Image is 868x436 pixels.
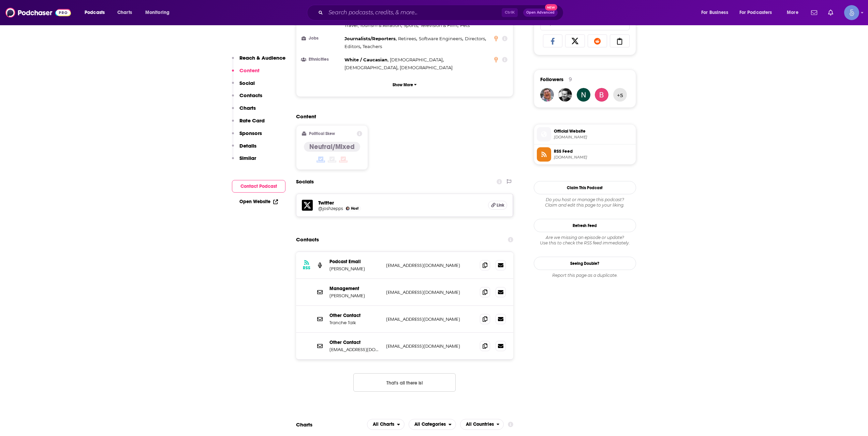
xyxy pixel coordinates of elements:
[497,202,504,208] span: Link
[398,35,417,43] span: ,
[844,5,859,20] button: Show profile menu
[113,7,136,18] a: Charts
[554,155,633,160] span: omnycontent.com
[543,34,563,47] a: Share on Facebook
[735,7,782,18] button: open menu
[239,155,256,161] p: Similar
[825,7,836,18] a: Show notifications dropdown
[302,78,508,91] button: Show More
[232,67,260,80] button: Content
[302,57,342,62] h3: Ethnicities
[80,7,114,18] button: open menu
[344,21,402,29] span: ,
[465,35,486,43] span: ,
[296,233,319,246] h2: Contacts
[232,142,256,155] button: Details
[696,7,737,18] button: open menu
[523,9,558,17] button: Open AdvancedNew
[537,127,633,141] a: Official Website[DOMAIN_NAME]
[420,22,457,28] span: Television & Film
[558,88,572,102] img: JamieWoodhouse
[460,419,504,430] h2: Countries
[787,8,798,17] span: More
[145,8,170,17] span: Monitoring
[488,201,507,210] a: Link
[534,197,636,202] span: Do you host or manage this podcast?
[344,22,401,28] span: Travel, Tourism & Aviation
[386,262,475,268] p: [EMAIL_ADDRESS][DOMAIN_NAME]
[117,8,132,17] span: Charts
[296,113,508,120] h2: Content
[466,422,494,427] span: All Countries
[545,4,557,11] span: New
[554,148,633,154] span: RSS Feed
[844,5,859,20] img: User Profile
[414,422,446,427] span: All Categories
[232,130,262,142] button: Sponsors
[351,206,358,211] span: Host
[296,421,312,428] h2: Charts
[302,36,342,41] h3: Jobs
[403,21,418,29] span: ,
[141,7,178,18] button: open menu
[313,5,570,20] div: Search podcasts, credits, & more...
[534,219,636,232] button: Refresh Feed
[554,135,633,140] span: dm.org.au
[309,142,355,151] h4: Neutral/Mixed
[344,65,397,70] span: [DEMOGRAPHIC_DATA]
[739,8,772,17] span: For Podcasters
[239,55,285,61] p: Reach & Audience
[329,266,381,272] p: [PERSON_NAME]
[386,343,475,349] p: [EMAIL_ADDRESS][DOMAIN_NAME]
[465,36,485,41] span: Directors
[534,235,636,246] div: Are we missing an episode or update? Use this to check the RSS feed immediately.
[344,35,397,43] span: ,
[386,289,475,295] p: [EMAIL_ADDRESS][DOMAIN_NAME]
[782,7,807,18] button: open menu
[569,76,572,82] div: 9
[5,6,71,19] img: Podchaser - Follow, Share and Rate Podcasts
[239,199,278,205] a: Open Website
[346,207,350,210] img: Josh Szeps
[318,206,343,211] a: @joshzepps
[303,265,310,271] h3: RSS
[367,419,404,430] h2: Platforms
[363,44,382,49] span: Teachers
[85,8,105,17] span: Podcasts
[565,34,585,47] a: Share on X/Twitter
[420,21,458,29] span: ,
[239,130,262,136] p: Sponsors
[232,117,265,130] button: Rate Card
[400,65,453,70] span: [DEMOGRAPHIC_DATA]
[577,88,590,102] img: ncampb
[409,419,456,430] button: open menu
[239,105,256,111] p: Charts
[540,76,563,82] span: Followers
[318,199,483,206] h5: Twitter
[232,80,255,92] button: Social
[398,36,416,41] span: Retirees
[595,88,608,102] img: bvw12344
[403,22,417,28] span: Sports
[232,55,285,67] button: Reach & Audience
[232,180,285,193] button: Contact Podcast
[239,80,255,86] p: Social
[373,422,394,427] span: All Charts
[808,7,820,18] a: Show notifications dropdown
[537,147,633,162] a: RSS Feed[DOMAIN_NAME]
[232,105,256,117] button: Charts
[534,181,636,194] button: Claim This Podcast
[239,142,256,149] p: Details
[329,340,381,345] p: Other Contact
[329,293,381,299] p: [PERSON_NAME]
[540,88,554,102] img: wjonson1
[309,131,335,136] h2: Political Skew
[409,419,456,430] h2: Categories
[344,56,388,64] span: ,
[329,259,381,265] p: Podcast Email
